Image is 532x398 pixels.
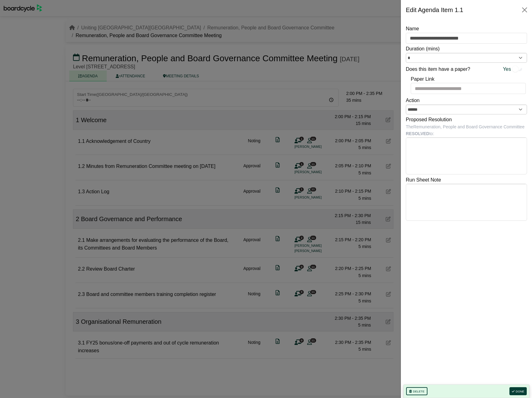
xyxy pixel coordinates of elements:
button: Delete [406,387,427,395]
div: Edit Agenda Item 1.1 [406,5,463,15]
div: The Remuneration, People and Board Governance Committee to: [406,123,527,137]
label: Paper Link [411,75,435,83]
b: RESOLVED [406,131,429,136]
label: Name [406,25,419,33]
span: Yes [503,65,511,73]
label: Proposed Resolution [406,116,452,124]
label: Duration (mins) [406,45,440,53]
label: Does this item have a paper? [406,65,470,73]
button: Done [509,387,527,395]
label: Action [406,96,419,105]
button: Close [520,5,530,15]
label: Run Sheet Note [406,176,441,184]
